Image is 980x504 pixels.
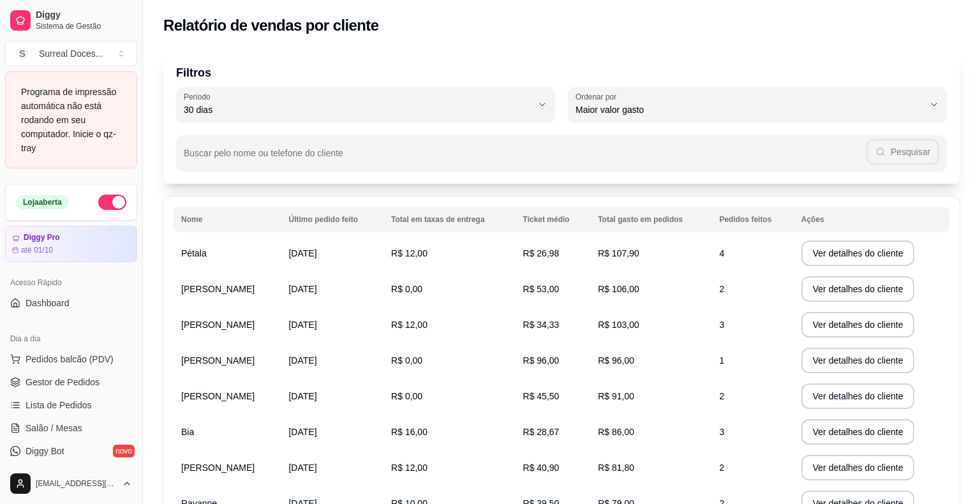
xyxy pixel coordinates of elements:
span: Bia [181,427,194,437]
button: Pedidos balcão (PDV) [5,349,137,369]
th: Ticket médio [516,207,591,232]
input: Buscar pelo nome ou telefone do cliente [184,152,866,165]
span: [PERSON_NAME] [181,463,255,473]
span: 4 [719,248,724,258]
span: R$ 26,98 [523,248,560,258]
span: [DATE] [288,320,316,330]
p: Filtros [176,64,947,82]
span: 3 [719,320,724,330]
button: Ver detalhes do cliente [801,241,915,266]
span: [PERSON_NAME] [181,391,255,401]
a: Salão / Mesas [5,418,137,438]
a: DiggySistema de Gestão [5,5,137,36]
span: R$ 91,00 [598,391,634,401]
div: Programa de impressão automática não está rodando em seu computador. Inicie o qz-tray [21,85,121,155]
span: R$ 96,00 [598,355,634,366]
h2: Relatório de vendas por cliente [163,15,379,36]
span: [DATE] [288,355,316,366]
span: [DATE] [288,248,316,258]
article: Diggy Pro [24,233,60,242]
div: Dia a dia [5,329,137,349]
button: Ver detalhes do cliente [801,455,915,480]
span: R$ 34,33 [523,320,560,330]
span: R$ 53,00 [523,284,560,294]
span: Gestor de Pedidos [26,376,100,389]
button: Ordenar porMaior valor gasto [568,87,947,122]
button: Período30 dias [176,87,555,122]
button: Ver detalhes do cliente [801,348,915,373]
span: [PERSON_NAME] [181,284,255,294]
button: Ver detalhes do cliente [801,312,915,337]
span: R$ 12,00 [391,463,427,473]
th: Ações [794,207,949,232]
div: Acesso Rápido [5,272,137,293]
span: R$ 96,00 [523,355,560,366]
a: Diggy Proaté 01/10 [5,226,137,262]
span: 2 [719,391,724,401]
div: Loja aberta [16,195,69,209]
a: Diggy Botnovo [5,441,137,461]
span: Pétala [181,248,207,258]
th: Pedidos feitos [711,207,793,232]
span: R$ 103,00 [598,320,639,330]
span: Lista de Pedidos [26,399,92,411]
span: R$ 28,67 [523,427,560,437]
a: Gestor de Pedidos [5,372,137,392]
span: 1 [719,355,724,366]
span: Diggy Bot [26,445,64,457]
span: Pedidos balcão (PDV) [26,353,114,366]
th: Total gasto em pedidos [590,207,711,232]
span: [DATE] [288,427,316,437]
span: [PERSON_NAME] [181,355,255,366]
button: [EMAIL_ADDRESS][DOMAIN_NAME] [5,468,137,499]
span: R$ 106,00 [598,284,639,294]
button: Ver detalhes do cliente [801,383,915,409]
span: [DATE] [288,463,316,473]
span: Sistema de Gestão [36,21,132,31]
span: S [16,47,29,60]
button: Alterar Status [98,195,126,210]
span: [EMAIL_ADDRESS][DOMAIN_NAME] [36,478,117,489]
span: R$ 12,00 [391,248,427,258]
label: Ordenar por [575,91,621,102]
th: Último pedido feito [281,207,383,232]
span: 2 [719,463,724,473]
th: Total em taxas de entrega [383,207,515,232]
span: R$ 0,00 [391,391,422,401]
span: R$ 81,80 [598,463,634,473]
button: Ver detalhes do cliente [801,419,915,445]
span: [DATE] [288,284,316,294]
span: Salão / Mesas [26,422,82,434]
button: Select a team [5,41,137,66]
span: Diggy [36,10,132,21]
span: R$ 0,00 [391,355,422,366]
span: [DATE] [288,391,316,401]
article: até 01/10 [21,245,53,255]
span: Dashboard [26,297,70,309]
span: R$ 0,00 [391,284,422,294]
span: R$ 86,00 [598,427,634,437]
span: R$ 45,50 [523,391,560,401]
th: Nome [174,207,281,232]
a: Dashboard [5,293,137,313]
span: [PERSON_NAME] [181,320,255,330]
span: R$ 107,90 [598,248,639,258]
span: Maior valor gasto [575,103,924,116]
span: 2 [719,284,724,294]
div: Surreal Doces ... [39,47,103,60]
a: Lista de Pedidos [5,395,137,415]
span: 30 dias [184,103,532,116]
button: Ver detalhes do cliente [801,276,915,302]
span: 3 [719,427,724,437]
span: R$ 12,00 [391,320,427,330]
span: R$ 40,90 [523,463,560,473]
span: R$ 16,00 [391,427,427,437]
label: Período [184,91,214,102]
